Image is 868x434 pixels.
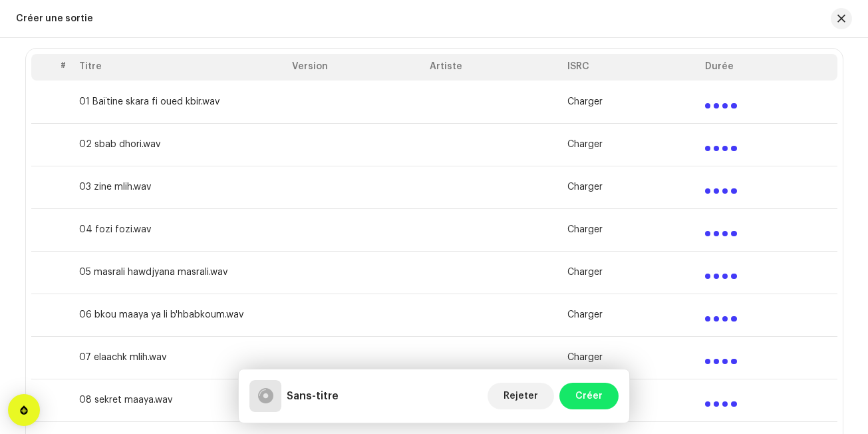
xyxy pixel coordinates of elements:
td: 08 sekret maaya.wav [74,379,287,421]
span: Créer [575,383,603,409]
td: 02 sbab dhori.wav [74,123,287,166]
div: Open Intercom Messenger [8,394,40,426]
span: Charger [567,97,603,107]
th: Durée [700,54,837,81]
button: Créer [559,383,619,409]
span: Charger [567,182,603,192]
td: 05 masrali hawdjyana masrali.wav [74,251,287,294]
td: 07 elaachk mlih.wav [74,336,287,379]
span: Charger [567,352,603,363]
td: 01 Baïtine skara fi oued kbir.wav [74,81,287,123]
th: Version [287,54,424,81]
span: Charger [567,224,603,235]
td: 06 bkou maaya ya li b'hbabkoum.wav [74,294,287,336]
th: Titre [74,54,287,81]
span: Rejeter [504,383,538,409]
button: Rejeter [488,383,554,409]
span: Charger [567,310,603,320]
th: ISRC [562,54,700,81]
th: Artiste [424,54,562,81]
h5: Sans-titre [287,388,339,404]
td: 03 zine mlih.wav [74,166,287,208]
span: Charger [567,139,603,150]
td: 04 fozi fozi.wav [74,208,287,251]
span: Charger [567,267,603,278]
